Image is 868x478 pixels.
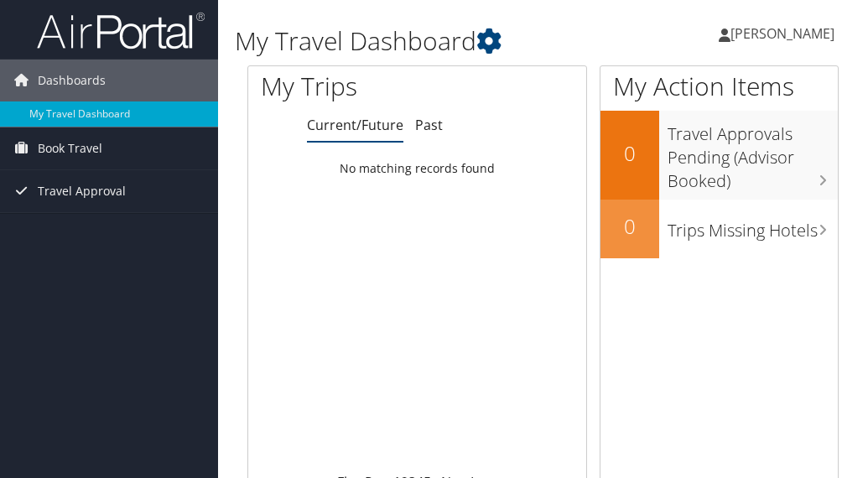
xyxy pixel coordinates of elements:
a: 0Trips Missing Hotels [600,200,838,258]
h1: My Trips [261,69,433,104]
img: airportal-logo.png [37,11,205,50]
a: 0Travel Approvals Pending (Advisor Booked) [600,111,838,199]
h1: My Action Items [600,69,838,104]
span: [PERSON_NAME] [730,24,834,43]
a: Past [415,116,443,134]
h2: 0 [600,212,659,241]
a: [PERSON_NAME] [719,8,851,59]
span: Travel Approval [38,170,126,212]
span: Book Travel [38,127,102,169]
a: Current/Future [307,116,403,134]
h3: Trips Missing Hotels [668,210,838,242]
h2: 0 [600,139,659,168]
span: Dashboards [38,60,106,101]
h1: My Travel Dashboard [235,23,646,59]
h3: Travel Approvals Pending (Advisor Booked) [668,114,838,193]
td: No matching records found [248,153,586,184]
